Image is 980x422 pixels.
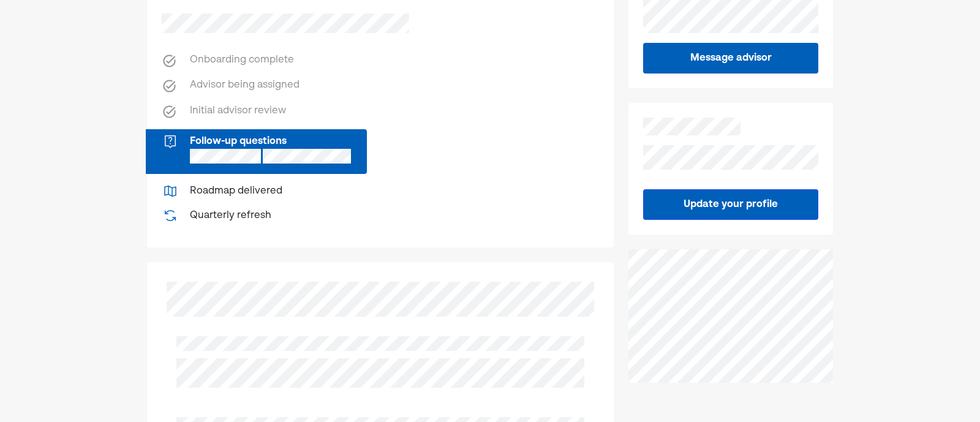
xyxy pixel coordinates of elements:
[643,43,818,73] button: Message advisor
[190,184,282,198] div: Roadmap delivered
[190,53,294,69] div: Onboarding complete
[643,189,818,220] button: Update your profile
[190,134,351,169] div: Follow-up questions
[190,208,271,223] div: Quarterly refresh
[190,104,286,119] div: Initial advisor review
[190,78,300,94] div: Advisor being assigned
